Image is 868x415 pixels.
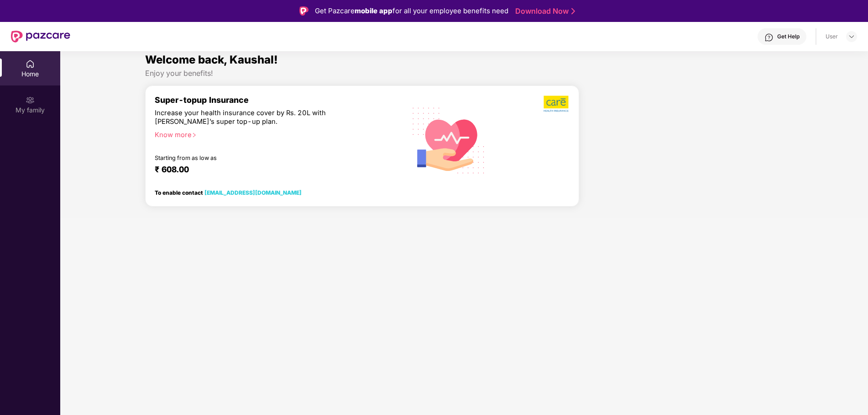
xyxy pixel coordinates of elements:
[204,189,302,196] a: [EMAIL_ADDRESS][DOMAIN_NAME]
[155,131,391,137] div: Know more
[155,189,302,196] div: To enable contact
[515,6,572,16] a: Download Now
[544,95,570,112] img: b5dec4f62d2307b9de63beb79f102df3.png
[777,33,800,40] div: Get Help
[155,165,387,176] div: ₹ 608.00
[11,31,70,43] img: New Pazcare Logo
[848,33,855,40] img: svg+xml;base64,PHN2ZyBpZD0iRHJvcGRvd24tMzJ4MzIiIHhtbG5zPSJodHRwOi8vd3d3LnczLm9yZy8yMDAwL3N2ZyIgd2...
[192,133,197,138] span: right
[826,33,838,40] div: User
[315,5,508,16] div: Get Pazcare for all your employee benefits need
[155,95,397,105] div: Super-topup Insurance
[355,6,392,15] strong: mobile app
[145,53,278,66] span: Welcome back, Kaushal!
[405,96,492,184] img: svg+xml;base64,PHN2ZyB4bWxucz0iaHR0cDovL3d3dy53My5vcmcvMjAwMC9zdmciIHhtbG5zOnhsaW5rPSJodHRwOi8vd3...
[764,33,774,42] img: svg+xml;base64,PHN2ZyBpZD0iSGVscC0zMngzMiIgeG1sbnM9Imh0dHA6Ly93d3cudzMub3JnLzIwMDAvc3ZnIiB3aWR0aD...
[571,6,575,16] img: Stroke
[155,154,358,161] div: Starting from as low as
[26,59,35,69] img: svg+xml;base64,PHN2ZyBpZD0iSG9tZSIgeG1sbnM9Imh0dHA6Ly93d3cudzMub3JnLzIwMDAvc3ZnIiB3aWR0aD0iMjAiIG...
[155,109,357,127] div: Increase your health insurance cover by Rs. 20L with [PERSON_NAME]’s super top-up plan.
[26,96,35,105] img: svg+xml;base64,PHN2ZyB3aWR0aD0iMjAiIGhlaWdodD0iMjAiIHZpZXdCb3g9IjAgMCAyMCAyMCIgZmlsbD0ibm9uZSIgeG...
[145,69,783,78] div: Enjoy your benefits!
[299,6,309,16] img: Logo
